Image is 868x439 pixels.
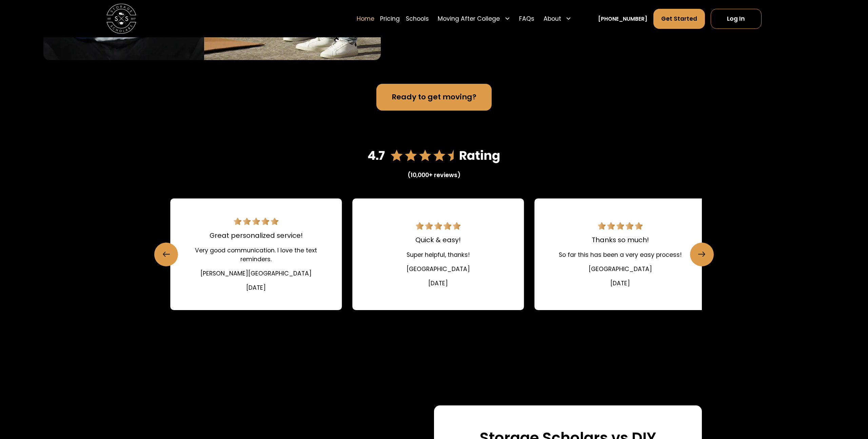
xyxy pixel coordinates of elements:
[438,14,500,23] div: Moving After College
[415,235,461,245] div: Quick & easy!
[376,84,492,111] a: Ready to get moving?
[435,8,513,29] div: Moving After College
[406,8,429,29] a: Schools
[589,265,652,273] div: [GEOGRAPHIC_DATA]
[170,198,342,310] a: 5 star review.Great personalized service!Very good communication. I love the text reminders.[PERS...
[559,250,682,259] div: So far this has been a very easy process!
[352,198,524,310] a: 5 star review.Quick & easy!Super helpful, thanks![GEOGRAPHIC_DATA][DATE]
[210,231,303,241] div: Great personalized service!
[407,250,470,259] div: Super helpful, thanks!
[535,198,706,310] a: 5 star review.Thanks so much!So far this has been a very easy process![GEOGRAPHIC_DATA][DATE]
[106,4,136,34] img: Storage Scholars main logo
[392,92,476,103] div: Ready to get moving?
[428,279,448,288] div: [DATE]
[368,146,500,165] img: 4.7 star rating on Google reviews.
[188,246,324,264] div: Very good communication. I love the text reminders.
[610,279,630,288] div: [DATE]
[200,269,312,278] div: [PERSON_NAME][GEOGRAPHIC_DATA]
[380,8,400,29] a: Pricing
[711,8,761,28] a: Log In
[234,218,278,225] img: 5 star review.
[592,235,649,245] div: Thanks so much!
[544,14,561,23] div: About
[690,243,714,266] a: Next slide
[154,243,178,266] a: Previous slide
[352,198,524,310] div: 15 / 22
[408,171,460,179] div: (10,000+ reviews)
[519,8,534,29] a: FAQs
[407,265,470,273] div: [GEOGRAPHIC_DATA]
[598,15,647,22] a: [PHONE_NUMBER]
[246,283,266,292] div: [DATE]
[357,8,374,29] a: Home
[416,222,460,230] img: 5 star review.
[653,8,705,28] a: Get Started
[598,222,643,230] img: 5 star review.
[540,8,574,29] div: About
[170,198,342,310] div: 14 / 22
[535,198,706,310] div: 16 / 22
